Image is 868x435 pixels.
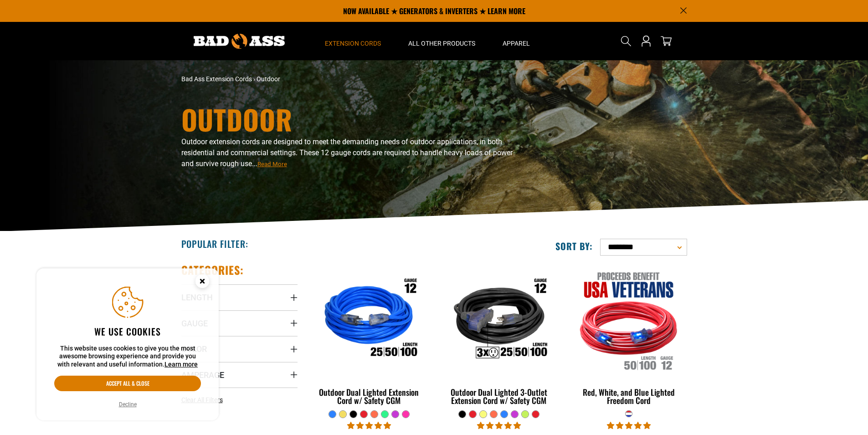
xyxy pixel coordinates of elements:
[408,39,475,47] span: All Other Products
[54,325,201,337] h2: We use cookies
[164,361,198,368] a: Learn more
[503,39,530,47] span: Apparel
[257,75,280,83] span: Outdoor
[54,376,201,391] button: Accept all & close
[181,336,298,362] summary: Color
[36,268,219,421] aside: Cookie Consent
[181,263,244,277] h2: Categories:
[311,22,395,60] summary: Extension Cords
[54,345,201,369] p: This website uses cookies to give you the most awesome browsing experience and provide you with r...
[607,421,651,430] span: 5.00 stars
[347,421,391,430] span: 4.81 stars
[441,263,557,410] a: Outdoor Dual Lighted 3-Outlet Extension Cord w/ Safety CGM Outdoor Dual Lighted 3-Outlet Extensio...
[571,267,686,372] img: Red, White, and Blue Lighted Freedom Cord
[311,263,427,410] a: Outdoor Dual Lighted Extension Cord w/ Safety CGM Outdoor Dual Lighted Extension Cord w/ Safety CGM
[441,388,557,404] div: Outdoor Dual Lighted 3-Outlet Extension Cord w/ Safety CGM
[181,105,514,133] h1: Outdoor
[570,263,687,410] a: Red, White, and Blue Lighted Freedom Cord Red, White, and Blue Lighted Freedom Cord
[181,284,298,310] summary: Length
[181,75,252,83] a: Bad Ass Extension Cords
[181,310,298,336] summary: Gauge
[489,22,544,60] summary: Apparel
[181,137,513,168] span: Outdoor extension cords are designed to meet the demanding needs of outdoor applications, in both...
[477,421,521,430] span: 4.80 stars
[619,34,633,48] summary: Search
[181,238,248,250] h2: Popular Filter:
[395,22,489,60] summary: All Other Products
[442,267,556,372] img: Outdoor Dual Lighted 3-Outlet Extension Cord w/ Safety CGM
[194,34,285,49] img: Bad Ass Extension Cords
[253,75,255,83] span: ›
[116,400,139,409] button: Decline
[325,39,381,47] span: Extension Cords
[257,161,287,168] span: Read More
[555,240,593,252] label: Sort by:
[181,362,298,388] summary: Amperage
[181,74,514,84] nav: breadcrumbs
[311,388,427,404] div: Outdoor Dual Lighted Extension Cord w/ Safety CGM
[312,267,426,372] img: Outdoor Dual Lighted Extension Cord w/ Safety CGM
[570,388,687,404] div: Red, White, and Blue Lighted Freedom Cord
